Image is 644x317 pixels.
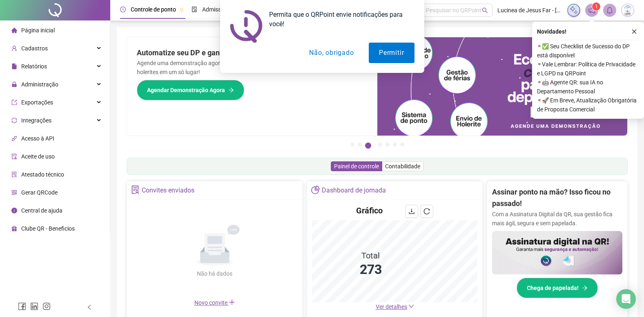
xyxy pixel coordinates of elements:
span: linkedin [30,302,38,310]
span: Integrações [21,117,51,124]
button: Não, obrigado [299,43,364,63]
span: Central de ajuda [21,207,62,214]
span: solution [11,172,17,177]
span: Chega de papelada! [527,283,579,292]
button: 7 [400,143,404,147]
span: gift [11,226,17,231]
span: Agendar Demonstração Agora [147,86,225,95]
h2: Assinar ponto na mão? Isso ficou no passado! [492,186,622,210]
span: Painel de controle [334,163,379,170]
span: Clube QR - Beneficios [21,225,75,232]
span: qrcode [11,190,17,195]
img: banner%2F02c71560-61a6-44d4-94b9-c8ab97240462.png [492,231,622,274]
div: Não há dados [177,269,252,278]
button: Permitir [369,43,414,63]
span: Contabilidade [385,163,420,170]
div: Permita que o QRPoint envie notificações para você! [263,10,414,29]
button: Chega de papelada! [517,278,598,298]
span: Gerar QRCode [21,189,58,196]
span: ⚬ 🚀 Em Breve, Atualização Obrigatória de Proposta Comercial [537,96,639,114]
span: ⚬ 🤖 Agente QR: sua IA no Departamento Pessoal [537,78,639,96]
button: 2 [358,143,362,147]
button: 5 [386,143,390,147]
button: 3 [365,143,371,149]
span: arrow-right [582,285,588,291]
span: plus [229,299,235,306]
button: 4 [378,143,382,147]
span: solution [131,186,140,194]
span: Aceite de uso [21,153,55,160]
span: arrow-right [228,87,234,93]
img: banner%2Fd57e337e-a0d3-4837-9615-f134fc33a8e6.png [377,37,628,136]
span: api [11,136,17,141]
span: left [87,304,92,310]
span: reload [423,208,430,215]
span: lock [11,82,17,87]
button: 1 [350,143,354,147]
span: pie-chart [311,186,320,194]
button: 6 [393,143,397,147]
span: instagram [42,302,51,310]
span: Ver detalhes [376,303,407,310]
span: facebook [18,302,26,310]
span: Novo convite [194,299,235,306]
span: download [408,208,415,215]
span: Exportações [21,99,53,106]
span: Acesso à API [21,135,54,142]
span: export [11,100,17,105]
p: Com a Assinatura Digital da QR, sua gestão fica mais ágil, segura e sem papelada. [492,210,622,228]
span: audit [11,154,17,159]
span: Atestado técnico [21,171,64,178]
a: Ver detalhes down [376,303,414,310]
div: Dashboard de jornada [322,183,386,197]
span: info-circle [11,208,17,213]
img: notification icon [230,10,263,43]
span: sync [11,118,17,123]
span: Administração [21,81,58,88]
div: Convites enviados [142,183,194,197]
span: down [408,303,414,309]
h4: Gráfico [356,205,383,216]
button: Agendar Demonstração Agora [137,80,244,100]
div: Open Intercom Messenger [616,289,636,309]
